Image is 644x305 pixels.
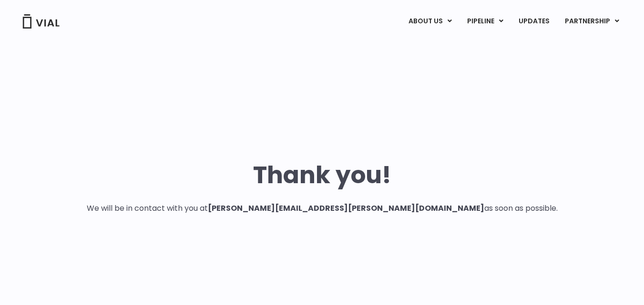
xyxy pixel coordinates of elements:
[208,203,484,214] span: [PERSON_NAME][EMAIL_ADDRESS][PERSON_NAME][DOMAIN_NAME]
[17,203,627,214] p: We will be in contact with you at as soon as possible.
[17,162,627,188] h2: Thank you!
[557,13,627,30] a: PARTNERSHIPMenu Toggle
[511,13,557,30] a: UPDATES
[460,13,511,30] a: PIPELINEMenu Toggle
[401,13,459,30] a: ABOUT USMenu Toggle
[22,14,60,29] img: Vial Logo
